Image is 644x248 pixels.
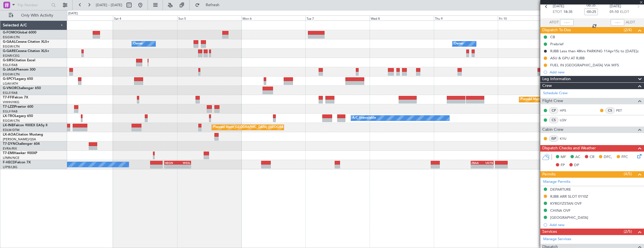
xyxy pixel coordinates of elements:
[604,154,612,160] span: DFC,
[3,124,47,127] a: LX-INBFalcon 900EX EASy II
[3,137,36,141] a: [PERSON_NAME]/QSA
[550,63,619,67] div: FUEL IN [GEOGRAPHIC_DATA] VIA WFS
[17,1,50,9] input: Trip Number
[3,63,17,67] a: EGLF/FAB
[482,161,493,164] div: UGTB
[370,15,434,21] div: Wed 8
[553,9,562,15] span: ETOT
[575,154,580,160] span: AC
[3,77,15,81] span: G-SPCY
[561,154,566,160] span: MF
[68,11,78,16] div: [DATE]
[201,3,225,7] span: Refresh
[624,27,632,33] span: (2/4)
[133,40,143,48] div: Owner
[3,96,13,99] span: T7-FFI
[3,105,33,109] a: T7-LZZIPraetor 600
[560,108,572,113] a: HPS
[213,123,302,132] div: Planned Maint [GEOGRAPHIC_DATA] ([GEOGRAPHIC_DATA])
[3,109,17,114] a: EGLF/FAB
[549,136,558,142] div: ISP
[550,70,641,75] div: Add new
[560,136,572,141] a: KYU
[621,154,628,160] span: FFC
[454,40,463,48] div: Owner
[471,161,482,164] div: ZBAA
[521,95,567,104] div: Planned Maint Geneva (Cointrin)
[574,163,579,168] span: DP
[3,119,20,123] a: EGGW/LTN
[563,9,572,15] span: 18:35
[165,161,177,164] div: HEGN
[542,127,563,133] span: Cabin Crew
[3,152,14,155] span: T7-EMI
[3,105,14,109] span: T7-LZZI
[3,91,17,95] a: EGLF/FAB
[3,40,16,44] span: G-GAAL
[49,15,113,21] div: Fri 3
[550,56,585,60] div: ASU & GPU AT RJBB
[3,35,20,39] a: EGGW/LTN
[550,42,563,46] div: Prebrief
[165,165,177,168] div: -
[616,108,629,113] a: PET
[3,142,15,146] span: T7-DYN
[471,165,482,168] div: -
[3,128,19,132] a: EDLW/DTM
[543,91,568,96] a: Schedule Crew
[542,229,557,235] span: Services
[3,165,17,169] a: LFPB/LBG
[550,49,639,53] div: RJBB Less than 48hrs PARKING 11Apr15z to [DATE]z
[3,124,14,127] span: LX-INB
[3,100,19,104] a: VHHH/HKG
[553,4,564,9] span: [DATE]
[542,27,571,33] span: Dispatch To-Dos
[3,59,35,62] a: G-SIRSCitation Excel
[3,40,49,44] a: G-GAALCessna Citation XLS+
[3,156,19,160] a: LFMN/NCE
[482,165,493,168] div: -
[3,68,35,71] a: G-JAGAPhenom 300
[561,163,565,168] span: FP
[624,171,632,177] span: (4/5)
[96,3,122,8] span: [DATE] - [DATE]
[549,107,558,114] div: CP
[15,13,59,17] span: Only With Activity
[550,208,570,213] div: CHINA OVF
[624,229,632,235] span: (2/5)
[3,133,43,136] a: LX-AOACitation Mustang
[610,9,619,15] span: 01:10
[3,114,33,118] a: LX-TROLegacy 650
[192,1,226,10] button: Refresh
[3,152,37,155] a: T7-EMIHawker 900XP
[3,133,16,136] span: LX-AOA
[587,3,596,8] span: 06:35
[3,68,16,71] span: G-JAGA
[550,187,571,192] div: DEPARTURE
[3,146,17,151] a: EVRA/RIX
[3,96,28,99] a: T7-FFIFalcon 7X
[3,31,36,34] a: G-FOMOGlobal 6000
[550,194,588,199] div: RJBB ARR SLOT 0110Z
[560,118,572,123] a: LQV
[543,179,570,185] a: Manage Permits
[3,161,15,164] span: F-HECD
[3,142,40,146] a: T7-DYNChallenger 604
[550,35,555,39] div: CB
[550,201,582,206] div: KYRGYZSTAN OVF
[543,236,571,242] a: Manage Services
[6,11,61,20] button: Only With Activity
[352,114,376,122] div: A/C Unavailable
[542,83,552,89] span: Crew
[550,215,588,220] div: [GEOGRAPHIC_DATA]
[590,154,594,160] span: CR
[3,59,14,62] span: G-SIRS
[626,20,635,25] span: ALDT
[3,114,15,118] span: LX-TRO
[542,145,596,152] span: Dispatch Checks and Weather
[549,20,559,25] span: ATOT
[3,44,20,49] a: EGGW/LTN
[177,165,190,168] div: -
[305,15,370,21] div: Tue 7
[542,98,563,104] span: Flight Crew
